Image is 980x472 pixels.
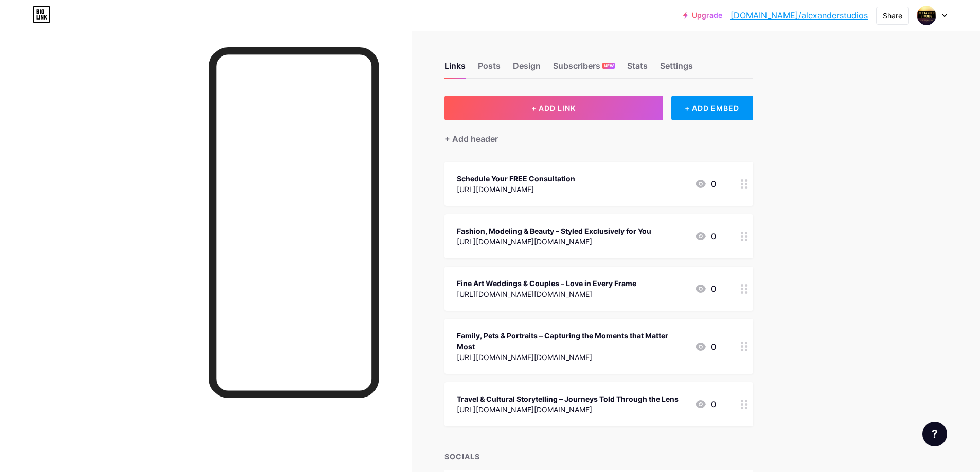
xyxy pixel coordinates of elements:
div: [URL][DOMAIN_NAME][DOMAIN_NAME] [457,289,636,299]
div: Travel & Cultural Storytelling – Journeys Told Through the Lens [457,393,679,404]
div: Stats [627,60,648,78]
div: SOCIALS [444,451,753,462]
div: 0 [694,341,716,353]
div: Family, Pets & Portraits – Capturing the Moments that Matter Most [457,330,686,352]
div: 0 [694,178,716,190]
div: [URL][DOMAIN_NAME][DOMAIN_NAME] [457,236,651,247]
div: [URL][DOMAIN_NAME] [457,184,575,195]
div: Posts [478,60,501,78]
div: Fashion, Modeling & Beauty – Styled Exclusively for You [457,225,651,236]
div: Design [513,60,541,78]
div: 0 [694,230,716,242]
button: + ADD LINK [444,96,663,120]
div: Schedule Your FREE Consultation [457,173,575,184]
div: Links [444,60,466,78]
span: + ADD LINK [531,104,576,112]
div: Subscribers [553,60,615,78]
div: 0 [694,282,716,295]
img: alexanderstudios [917,6,936,25]
div: + ADD EMBED [671,96,753,120]
div: [URL][DOMAIN_NAME][DOMAIN_NAME] [457,404,679,415]
a: Upgrade [683,11,722,20]
div: Share [883,10,902,21]
div: Fine Art Weddings & Couples – Love in Every Frame [457,278,636,289]
div: Settings [660,60,693,78]
div: [URL][DOMAIN_NAME][DOMAIN_NAME] [457,352,686,363]
a: [DOMAIN_NAME]/alexanderstudios [730,9,868,22]
div: 0 [694,398,716,410]
span: NEW [604,63,614,69]
div: + Add header [444,133,498,145]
